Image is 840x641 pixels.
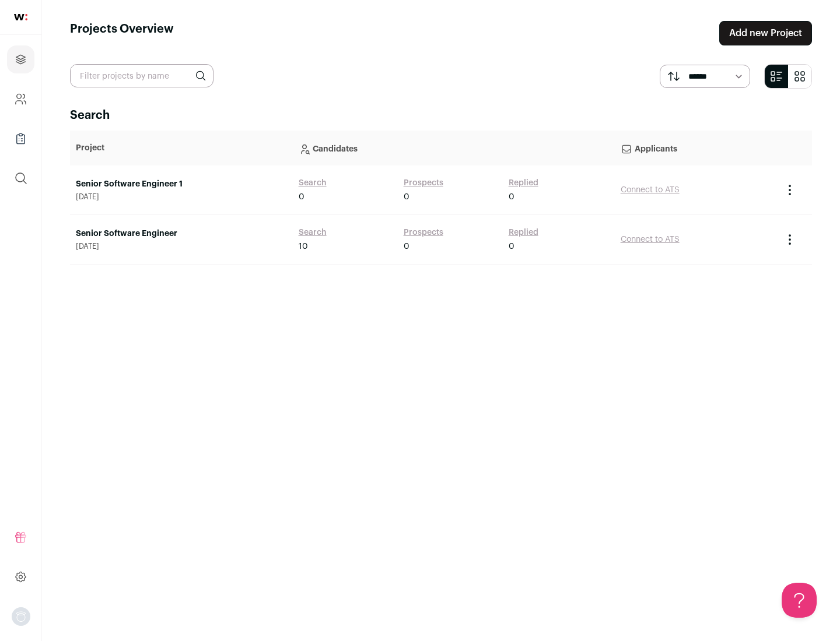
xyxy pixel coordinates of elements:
a: Senior Software Engineer 1 [76,178,287,190]
span: 10 [299,241,308,252]
a: Add new Project [719,21,812,45]
a: Senior Software Engineer [76,228,287,240]
a: Prospects [404,227,443,238]
h2: Search [70,107,812,124]
button: Project Actions [783,233,797,246]
button: Open dropdown [12,607,30,626]
button: Project Actions [783,183,797,197]
p: Project [76,142,287,154]
span: 0 [404,241,409,252]
a: Projects [7,45,34,73]
a: Search [299,227,327,238]
img: wellfound-shorthand-0d5821cbd27db2630d0214b213865d53afaa358527fdda9d0ea32b1df1b89c2c.svg [14,14,27,20]
p: Candidates [299,136,609,160]
span: 0 [509,241,514,252]
span: 0 [299,191,304,203]
a: Search [299,177,327,189]
a: Prospects [404,177,443,189]
span: [DATE] [76,242,287,251]
p: Applicants [621,136,771,160]
h1: Projects Overview [70,21,174,45]
span: 0 [509,191,514,203]
span: [DATE] [76,192,287,202]
a: Connect to ATS [621,235,680,244]
a: Company and ATS Settings [7,85,34,113]
img: nopic.png [12,607,30,626]
iframe: Help Scout Beacon - Open [782,583,817,618]
a: Company Lists [7,125,34,153]
input: Filter projects by name [70,64,213,87]
span: 0 [404,191,409,203]
a: Replied [509,177,538,189]
a: Connect to ATS [621,186,680,194]
a: Replied [509,227,538,238]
